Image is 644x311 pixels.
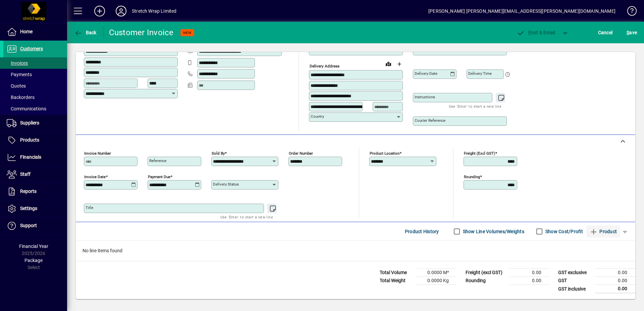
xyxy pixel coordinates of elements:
[394,59,405,69] button: Choose address
[84,151,111,156] mat-label: Invoice number
[7,106,46,111] span: Communications
[428,6,615,16] div: [PERSON_NAME] [PERSON_NAME][EMAIL_ADDRESS][PERSON_NAME][DOMAIN_NAME]
[417,277,457,285] td: 0.0000 Kg
[289,151,313,156] mat-label: Order number
[213,182,239,187] mat-label: Delivery status
[20,120,39,125] span: Suppliers
[132,6,177,16] div: Stretch Wrap Limited
[3,183,67,200] a: Reports
[544,228,583,235] label: Show Cost/Profit
[20,189,37,194] span: Reports
[3,132,67,149] a: Products
[595,285,635,293] td: 0.00
[627,27,637,38] span: ave
[7,72,32,77] span: Payments
[7,95,35,100] span: Backorders
[415,118,445,123] mat-label: Courier Reference
[76,241,635,261] div: No line items found
[20,223,37,228] span: Support
[149,158,166,163] mat-label: Reference
[625,27,639,39] button: Save
[405,226,439,237] span: Product History
[555,269,595,277] td: GST exclusive
[595,269,635,277] td: 0.00
[370,151,399,156] mat-label: Product location
[67,27,104,39] app-page-header-button: Back
[86,205,93,210] mat-label: Title
[24,258,43,263] span: Package
[3,115,67,132] a: Suppliers
[517,30,555,35] span: ost & Email
[415,71,437,76] mat-label: Delivery date
[586,225,620,238] button: Product
[402,225,442,238] button: Product History
[220,213,273,221] mat-hint: Use 'Enter' to start a new line
[72,27,98,39] button: Back
[212,151,225,156] mat-label: Sold by
[462,277,509,285] td: Rounding
[148,174,170,179] mat-label: Payment due
[464,151,495,156] mat-label: Freight (excl GST)
[3,149,67,166] a: Financials
[109,27,174,38] div: Customer Invoice
[383,58,394,69] a: View on map
[3,23,67,40] a: Home
[89,5,110,17] button: Add
[20,154,41,160] span: Financials
[20,29,33,34] span: Home
[555,285,595,293] td: GST inclusive
[20,206,37,211] span: Settings
[462,269,509,277] td: Freight (excl GST)
[74,30,97,35] span: Back
[183,31,192,35] span: NEW
[7,83,26,89] span: Quotes
[528,30,531,35] span: P
[598,27,613,38] span: Cancel
[627,30,629,35] span: S
[7,60,28,66] span: Invoices
[110,5,132,17] button: Profile
[596,27,614,39] button: Cancel
[3,217,67,234] a: Support
[464,174,480,179] mat-label: Rounding
[3,200,67,217] a: Settings
[513,27,559,39] button: Post & Email
[311,114,324,119] mat-label: Country
[622,1,636,23] a: Knowledge Base
[468,71,492,76] mat-label: Delivery time
[20,137,39,143] span: Products
[415,95,435,99] mat-label: Instructions
[3,103,67,114] a: Communications
[509,269,549,277] td: 0.00
[3,80,67,92] a: Quotes
[376,277,417,285] td: Total Weight
[3,69,67,80] a: Payments
[3,92,67,103] a: Backorders
[449,102,501,110] mat-hint: Use 'Enter' to start a new line
[595,277,635,285] td: 0.00
[462,228,524,235] label: Show Line Volumes/Weights
[376,269,417,277] td: Total Volume
[3,166,67,183] a: Staff
[555,277,595,285] td: GST
[20,171,31,177] span: Staff
[417,269,457,277] td: 0.0000 M³
[84,174,106,179] mat-label: Invoice date
[509,277,549,285] td: 0.00
[20,46,43,51] span: Customers
[3,57,67,69] a: Invoices
[19,244,48,249] span: Financial Year
[590,226,617,237] span: Product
